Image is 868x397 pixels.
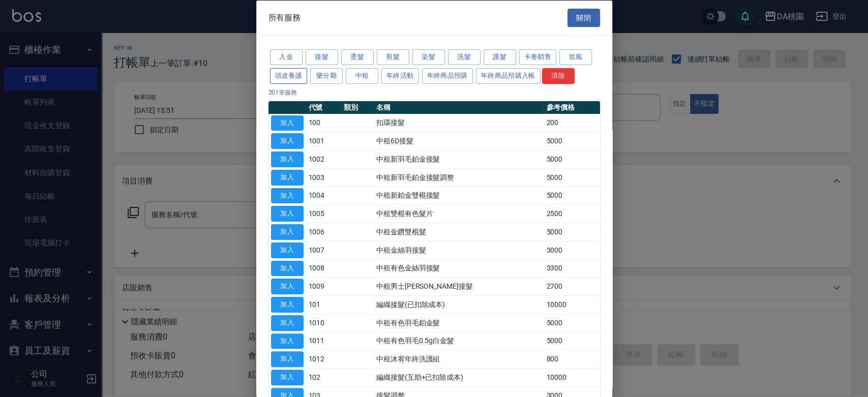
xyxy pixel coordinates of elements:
td: 1004 [306,187,342,205]
td: 3300 [544,259,600,278]
button: 中租 [346,68,378,83]
td: 中租金鑽雙棍髮 [374,223,544,241]
td: 101 [306,295,342,314]
button: 年終活動 [381,68,419,83]
button: 樂分期 [310,68,343,83]
button: 加入 [271,333,304,349]
button: 加入 [271,133,304,149]
button: 加入 [271,279,304,294]
button: 加入 [271,351,304,367]
td: 5000 [544,132,600,150]
td: 1003 [306,168,342,187]
button: 年終商品預購 [422,68,473,83]
td: 10000 [544,295,600,314]
td: 2700 [544,277,600,295]
button: 加入 [271,115,304,131]
td: 中租有色羽毛鉑金髮 [374,314,544,332]
td: 1002 [306,150,342,168]
button: 加入 [271,224,304,240]
td: 5000 [544,168,600,187]
button: 清除 [542,68,575,83]
td: 1006 [306,223,342,241]
td: 中租新羽毛鉑金接髮 [374,150,544,168]
button: 加入 [271,151,304,167]
th: 類別 [341,101,373,114]
th: 名稱 [374,101,544,114]
td: 中租金絲羽接髮 [374,241,544,259]
td: 1010 [306,314,342,332]
td: 中租6D接髮 [374,132,544,150]
td: 2500 [544,204,600,223]
td: 3000 [544,241,600,259]
button: 關閉 [567,8,600,27]
td: 中租有色金絲羽接髮 [374,259,544,278]
td: 5000 [544,223,600,241]
td: 中租雙棍有色髮片 [374,204,544,223]
button: 入金 [270,49,303,65]
td: 中租有色羽毛0.5g白金髮 [374,332,544,350]
td: 編織接髮(互助+已扣除成本) [374,368,544,386]
td: 中租沐宥年終洗護組 [374,350,544,368]
span: 所有服務 [268,12,301,22]
td: 800 [544,350,600,368]
button: 加入 [271,169,304,185]
td: 5000 [544,314,600,332]
button: 洗髮 [448,49,481,65]
button: 加入 [271,370,304,385]
td: 5000 [544,150,600,168]
button: 加入 [271,206,304,222]
button: 加入 [271,260,304,276]
button: 染髮 [412,49,445,65]
td: 100 [306,114,342,132]
td: 1005 [306,204,342,223]
td: 扣環接髮 [374,114,544,132]
button: 接髮 [306,49,338,65]
td: 中租新羽毛鉑金接髮調整 [374,168,544,187]
button: 加入 [271,297,304,313]
button: 加入 [271,188,304,203]
td: 1008 [306,259,342,278]
button: 頭皮養護 [270,68,308,83]
button: 剪髮 [377,49,409,65]
td: 102 [306,368,342,386]
td: 10000 [544,368,600,386]
button: 護髮 [484,49,516,65]
td: 1001 [306,132,342,150]
th: 參考價格 [544,101,600,114]
th: 代號 [306,101,342,114]
button: 年終商品預購入帳 [476,68,541,83]
td: 1007 [306,241,342,259]
td: 200 [544,114,600,132]
button: 燙髮 [341,49,374,65]
td: 1011 [306,332,342,350]
td: 編織接髮(已扣除成本) [374,295,544,314]
td: 中租男士[PERSON_NAME]接髮 [374,277,544,295]
button: 加入 [271,315,304,330]
td: 5000 [544,187,600,205]
button: 卡卷銷售 [519,49,557,65]
button: 加入 [271,242,304,258]
td: 1012 [306,350,342,368]
button: 吹風 [559,49,592,65]
td: 1009 [306,277,342,295]
td: 5000 [544,332,600,350]
td: 中租新鉑金雙棍接髮 [374,187,544,205]
p: 201 筆服務 [268,87,600,97]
